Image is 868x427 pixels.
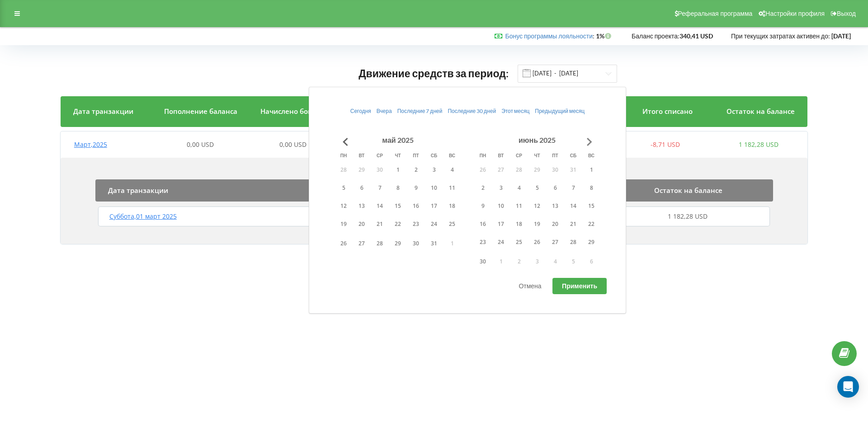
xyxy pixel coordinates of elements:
th: суббота [425,149,443,162]
button: 19 [528,217,546,231]
button: 30 [546,163,564,177]
button: 5 [564,255,582,268]
button: 27 [492,163,510,177]
button: 1 [582,163,600,177]
span: Пополнение баланса [164,107,237,116]
button: 15 [389,199,407,213]
th: вторник [492,149,510,162]
button: 20 [353,217,371,231]
button: 17 [492,217,510,231]
th: пятница [407,149,425,162]
span: При текущих затратах активен до: [731,32,830,40]
button: 16 [474,217,492,231]
button: 13 [546,199,564,213]
span: -8,71 USD [651,140,680,149]
button: 26 [474,163,492,177]
th: воскресенье [582,149,600,162]
button: 21 [564,217,582,231]
button: 2 [407,163,425,177]
button: 10 [425,181,443,195]
button: 30 [474,255,492,268]
button: 5 [528,181,546,195]
button: Применить [552,278,607,294]
span: Применить [562,282,597,290]
button: 3 [425,163,443,177]
strong: 340,41 USD [679,32,713,40]
button: 8 [389,181,407,195]
button: 14 [371,199,389,213]
button: Go to previous month [336,133,354,151]
button: 31 [564,163,582,177]
span: Отмена [519,282,541,290]
strong: 1% [596,32,613,40]
button: 7 [371,181,389,195]
button: 29 [353,163,371,177]
button: 18 [443,199,461,213]
button: Go to next month [580,133,599,151]
button: 12 [528,199,546,213]
button: 24 [492,235,510,249]
button: 10 [492,199,510,213]
th: понедельник [474,149,492,162]
button: 14 [564,199,582,213]
button: 5 [335,181,353,195]
button: 3 [492,181,510,195]
button: 23 [407,217,425,231]
span: Остаток на балансе [654,186,722,195]
span: Дата транзакции [108,186,168,195]
button: 6 [353,181,371,195]
button: 30 [407,237,425,250]
button: 24 [425,217,443,231]
button: 25 [443,217,461,231]
button: 13 [353,199,371,213]
span: : [505,32,594,40]
span: Сегодня [350,108,371,114]
span: Баланс проекта: [632,32,679,40]
span: Итого списано [642,107,693,116]
button: 31 [425,237,443,250]
th: пятница [546,149,564,162]
span: Суббота , 01 март 2025 [109,212,177,221]
button: 21 [371,217,389,231]
span: Последние 7 дней [397,108,443,114]
button: 12 [335,199,353,213]
button: 25 [510,235,528,249]
button: 29 [528,163,546,177]
button: 7 [564,181,582,195]
th: понедельник [335,149,353,162]
button: 28 [564,235,582,249]
th: суббота [564,149,582,162]
span: 0,00 USD [279,140,307,149]
button: 27 [353,237,371,250]
span: Настройки профиля [765,10,825,17]
button: 2 [474,181,492,195]
button: 15 [582,199,600,213]
button: 18 [510,217,528,231]
button: 30 [371,163,389,177]
button: 4 [510,181,528,195]
button: 1 [389,163,407,177]
div: май 2025 [379,135,416,145]
button: Отмена [509,278,551,294]
a: Бонус программы лояльности [505,32,593,40]
span: Остаток на балансе [726,107,795,116]
span: Вчера [377,108,392,114]
button: 1 [492,255,510,268]
button: 20 [546,217,564,231]
button: 23 [474,235,492,249]
span: 1 182,28 USD [739,140,778,149]
button: 1 [443,237,461,250]
th: среда [510,149,528,162]
strong: [DATE] [831,32,851,40]
button: 29 [582,235,600,249]
span: Последние 30 дней [448,108,496,114]
th: четверг [389,149,407,162]
span: Дата транзакции [73,107,133,116]
button: 8 [582,181,600,195]
th: вторник [353,149,371,162]
button: 26 [528,235,546,249]
button: 11 [443,181,461,195]
button: 26 [335,237,353,250]
button: 16 [407,199,425,213]
button: 22 [389,217,407,231]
